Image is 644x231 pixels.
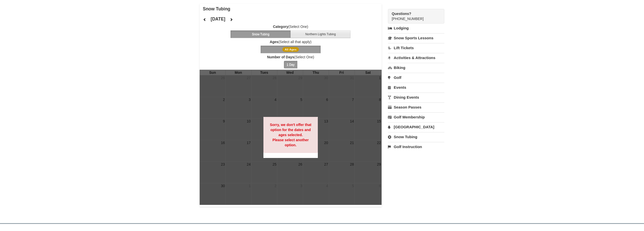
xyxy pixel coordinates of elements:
[270,40,278,44] strong: Ages
[388,24,444,33] a: Lodging
[388,83,444,92] a: Events
[231,30,291,38] button: Snow Tubing
[270,123,311,147] strong: Sorry, we don't offer that option for the dates and ages selected. Please select another option.
[290,30,351,38] button: Northern Lights Tubing
[388,93,444,102] a: Dining Events
[388,122,444,132] a: [GEOGRAPHIC_DATA]
[200,24,382,29] label: (Select One)
[261,46,321,53] button: All Ages
[388,43,444,52] a: Lift Tickets
[392,12,411,16] strong: Questions?
[388,63,444,72] a: Biking
[203,6,382,11] h4: Snow Tubing
[388,112,444,122] a: Golf Membership
[200,39,382,44] label: (Select all that apply)
[200,55,382,60] label: (Select One)
[392,11,435,21] span: [PHONE_NUMBER]
[388,142,444,151] a: Golf Instruction
[388,102,444,112] a: Season Passes
[388,132,444,141] a: Snow Tubing
[284,61,297,68] button: 1 Day
[273,25,288,29] strong: Category
[282,47,299,52] span: All Ages
[267,55,294,59] strong: Number of Days
[388,33,444,43] a: Snow Sports Lessons
[388,53,444,62] a: Activities & Attractions
[388,73,444,82] a: Golf
[211,16,225,22] h4: [DATE]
